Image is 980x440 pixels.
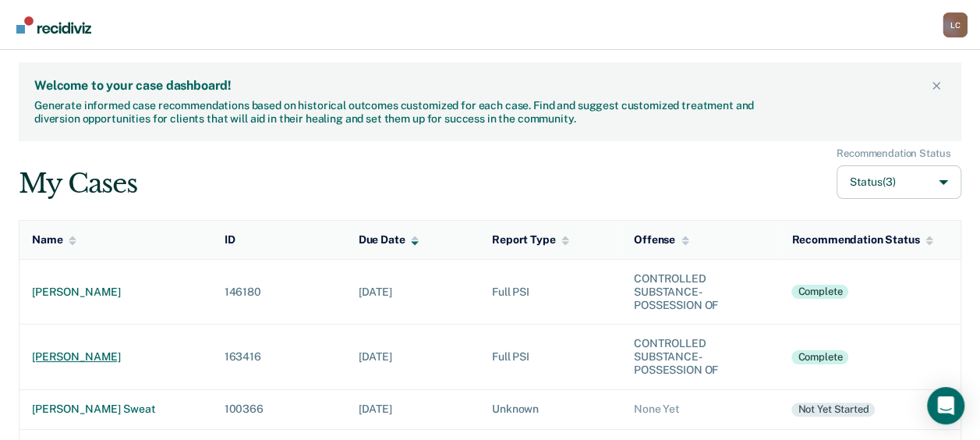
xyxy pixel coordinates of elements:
[479,259,621,324] td: Full PSI
[791,403,875,417] div: Not yet started
[346,259,479,324] td: [DATE]
[19,168,136,200] div: My Cases
[479,325,621,389] td: Full PSI
[212,389,346,429] td: 100366
[791,233,933,247] div: Recommendation Status
[346,325,479,389] td: [DATE]
[32,233,76,247] div: Name
[359,233,419,247] div: Due Date
[32,286,200,299] div: [PERSON_NAME]
[634,272,766,311] div: CONTROLLED SUBSTANCE-POSSESSION OF
[943,12,968,37] button: Profile dropdown button
[492,233,569,247] div: Report Type
[16,16,91,34] img: Recidiviz
[212,325,346,389] td: 163416
[927,387,964,424] div: Open Intercom Messenger
[837,147,950,160] div: Recommendation Status
[32,403,200,416] div: [PERSON_NAME] sweat
[943,12,968,37] div: L C
[634,337,766,376] div: CONTROLLED SUBSTANCE-POSSESSION OF
[791,350,848,364] div: Complete
[34,78,927,93] div: Welcome to your case dashboard!
[791,285,848,299] div: Complete
[634,233,689,247] div: Offense
[225,233,235,247] div: ID
[346,389,479,429] td: [DATE]
[479,389,621,429] td: Unknown
[634,403,766,416] div: None Yet
[34,99,759,126] div: Generate informed case recommendations based on historical outcomes customized for each case. Fin...
[837,165,961,199] button: Status(3)
[32,350,200,364] div: [PERSON_NAME]
[212,259,346,324] td: 146180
